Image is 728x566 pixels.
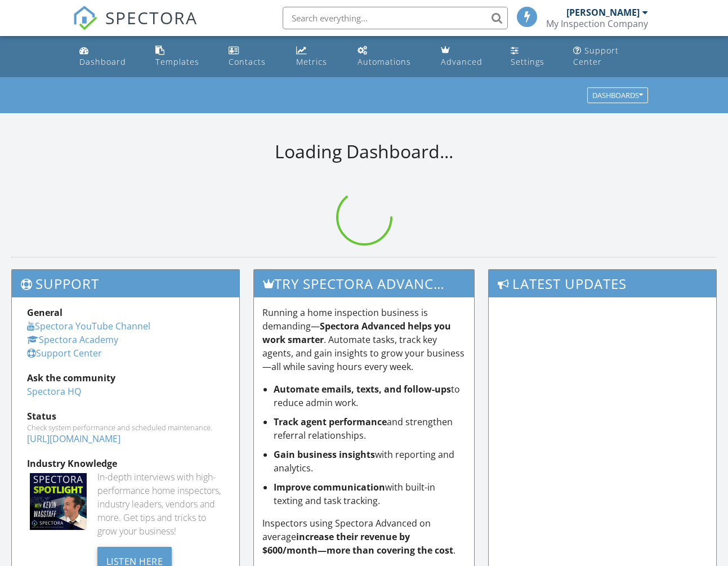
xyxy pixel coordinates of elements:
h3: Latest Updates [489,270,716,297]
strong: Gain business insights [274,448,375,461]
strong: Spectora Advanced helps you work smarter [262,320,451,346]
a: Templates [151,41,215,73]
h3: Try spectora advanced [DATE] [254,270,475,297]
img: The Best Home Inspection Software - Spectora [73,6,97,30]
div: Advanced [441,56,483,67]
div: Support Center [573,45,619,67]
li: and strengthen referral relationships. [274,415,466,442]
a: Support Center [27,347,102,359]
a: Dashboard [75,41,142,73]
strong: General [27,306,62,319]
div: Automations [358,56,411,67]
div: Settings [511,56,544,67]
strong: Track agent performance [274,416,387,428]
a: Metrics [292,41,344,73]
div: Dashboards [592,92,643,100]
span: SPECTORA [105,6,198,29]
a: SPECTORA [73,15,198,39]
a: Spectora HQ [27,385,81,398]
strong: Improve communication [274,481,385,493]
div: Contacts [229,56,266,67]
img: Spectoraspolightmain [30,473,87,530]
li: to reduce admin work. [274,382,466,409]
li: with built-in texting and task tracking. [274,480,466,507]
a: Spectora Academy [27,333,118,346]
a: Support Center [569,41,653,73]
a: Automations (Basic) [353,41,427,73]
button: Dashboards [587,88,648,104]
a: Advanced [436,41,498,73]
h3: Support [12,270,239,297]
div: Dashboard [79,56,126,67]
input: Search everything... [283,7,508,29]
div: In-depth interviews with high-performance home inspectors, industry leaders, vendors and more. Ge... [97,470,224,538]
div: Status [27,409,224,423]
div: Industry Knowledge [27,457,224,470]
div: Metrics [296,56,327,67]
div: Templates [155,56,199,67]
p: Running a home inspection business is demanding— . Automate tasks, track key agents, and gain ins... [262,306,466,373]
strong: increase their revenue by $600/month—more than covering the cost [262,531,453,556]
a: Spectora YouTube Channel [27,320,150,332]
strong: Automate emails, texts, and follow-ups [274,383,451,395]
div: My Inspection Company [546,18,648,29]
div: Ask the community [27,371,224,385]
a: Contacts [224,41,283,73]
div: [PERSON_NAME] [566,7,640,18]
p: Inspectors using Spectora Advanced on average . [262,516,466,557]
li: with reporting and analytics. [274,448,466,475]
div: Check system performance and scheduled maintenance. [27,423,224,432]
a: Settings [506,41,559,73]
a: [URL][DOMAIN_NAME] [27,433,120,445]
